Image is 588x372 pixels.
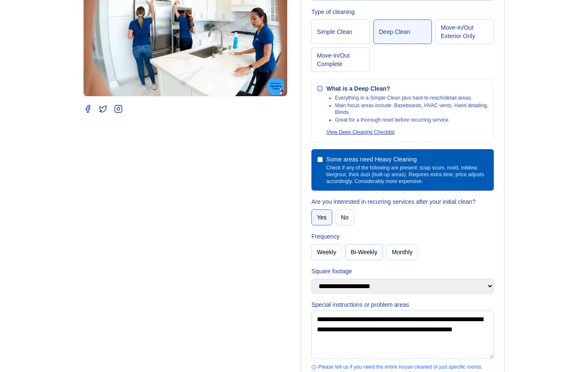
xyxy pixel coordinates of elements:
a: Twitter [99,105,107,113]
button: Deep Clean [373,19,432,44]
button: No [336,209,354,225]
button: Bi-Weekly [345,244,383,260]
input: Some areas need Heavy CleaningCheck if any of the following are present: soap scum, mold, mildew,... [317,157,323,162]
button: Simple Clean [311,19,370,44]
a: Instagram [114,105,123,113]
button: View Deep Cleaning Checklist [327,129,395,136]
div: What is a Deep Clean? [327,84,488,93]
li: Main focus areas include: Baseboards, HVAC vents, Hand detailing, Blinds. [335,102,488,116]
a: Facebook [84,105,92,113]
button: Monthly [386,244,418,260]
label: Frequency [311,232,494,241]
button: Move‑In/Out Complete [311,47,370,72]
label: Special instructions or problem areas [311,300,494,309]
label: Square footage [311,267,494,275]
span: Some areas need Heavy Cleaning [326,156,417,163]
li: Everything in a Simple Clean plus hard‑to‑reach/detail areas. [335,94,488,101]
label: Type of cleaning [311,8,494,16]
button: Move‑In/Out Exterior Only [435,19,494,44]
button: Yes [311,209,332,225]
button: Weekly [311,244,342,260]
span: Check if any of the following are present: soap scum, mold, mildew, tile/grout, thick dust (built... [326,164,488,185]
li: Great for a thorough reset before recurring service. [335,117,488,123]
label: Are you interested in recurring services after your initial clean? [311,197,494,206]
